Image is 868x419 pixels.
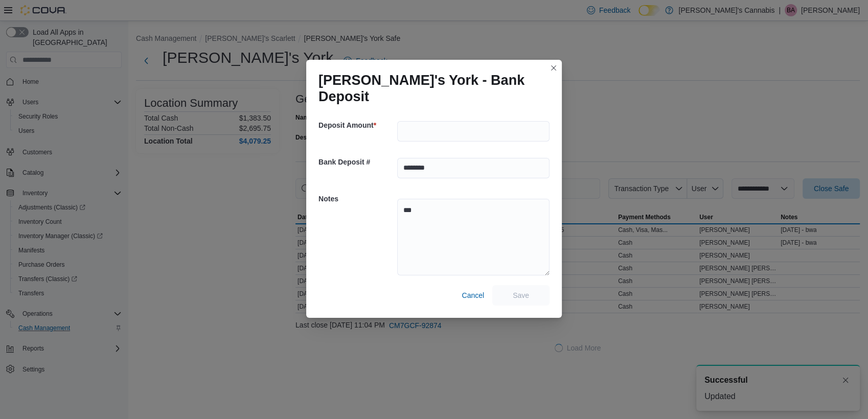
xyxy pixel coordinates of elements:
[318,72,541,105] h1: [PERSON_NAME]'s York - Bank Deposit
[547,62,560,74] button: Closes this modal window
[513,290,529,300] span: Save
[318,115,395,135] h5: Deposit Amount
[318,189,395,209] h5: Notes
[318,152,395,172] h5: Bank Deposit #
[462,290,484,300] span: Cancel
[492,285,550,306] button: Save
[458,285,488,306] button: Cancel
